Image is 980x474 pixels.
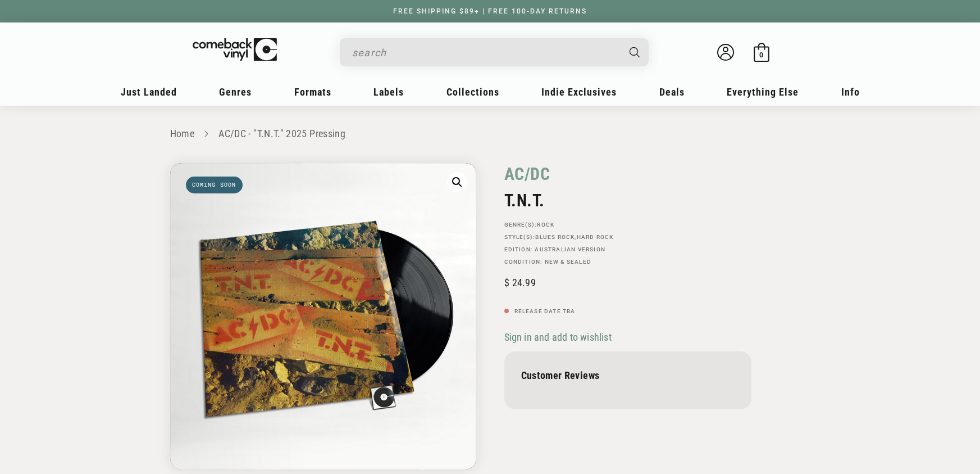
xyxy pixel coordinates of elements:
[537,222,554,228] a: Rock
[535,234,575,240] a: Blues Rock
[504,277,536,288] span: 24.99
[504,222,751,228] p: GENRE(S):
[170,128,194,139] a: Home
[504,277,509,288] span: $
[514,308,576,314] span: Release Date TBA
[727,86,799,98] span: Everything Else
[340,38,649,66] div: Search
[504,163,550,185] a: AC/DC
[504,234,751,241] p: STYLE(S): ,
[504,259,751,265] p: Condition: New & Sealed
[373,86,404,98] span: Labels
[504,331,612,343] span: Sign in and add to wishlist
[382,7,598,15] a: FREE SHIPPING $89+ | FREE 100-DAY RETURNS
[841,86,860,98] span: Info
[521,369,735,381] p: Customer Reviews
[352,41,618,64] input: search
[504,191,751,210] h2: T.N.T.
[446,86,499,98] span: Collections
[541,86,617,98] span: Indie Exclusives
[759,51,763,59] span: 0
[218,128,345,139] a: AC/DC - "T.N.T." 2025 Pressing
[577,234,614,240] a: Hard Rock
[170,126,810,142] nav: breadcrumbs
[294,86,331,98] span: Formats
[504,246,751,253] p: Edition: Australian Version
[186,177,243,193] span: Coming soon
[504,331,615,344] button: Sign in and add to wishlist
[619,38,650,66] button: Search
[219,86,252,98] span: Genres
[659,86,685,98] span: Deals
[121,86,177,98] span: Just Landed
